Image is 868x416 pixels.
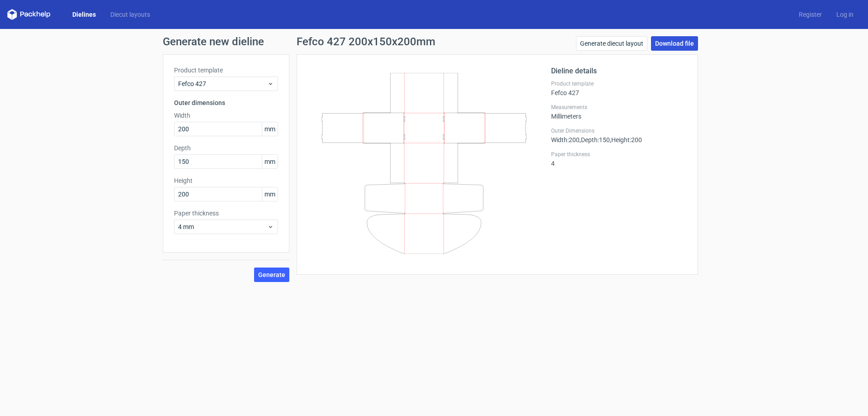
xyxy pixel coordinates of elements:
label: Product template [551,80,687,87]
a: Log in [829,10,861,19]
div: Millimeters [551,104,687,120]
span: mm [262,155,278,168]
a: Download file [651,36,698,51]
div: Fefco 427 [551,80,687,96]
label: Width [174,111,278,120]
div: 4 [551,151,687,167]
a: Dielines [65,10,103,19]
a: Diecut layouts [103,10,157,19]
span: Width : 200 [551,136,580,143]
span: , Height : 200 [610,136,642,143]
label: Outer Dimensions [551,127,687,134]
label: Product template [174,66,278,75]
label: Height [174,176,278,185]
span: , Depth : 150 [580,136,610,143]
h2: Dieline details [551,66,687,77]
a: Register [792,10,829,19]
a: Generate diecut layout [576,36,647,51]
h3: Outer dimensions [174,98,278,107]
span: Fefco 427 [178,79,267,88]
label: Paper thickness [551,151,687,158]
label: Depth [174,143,278,153]
span: mm [262,187,278,201]
label: Paper thickness [174,209,278,218]
span: mm [262,122,278,136]
h1: Fefco 427 200x150x200mm [297,36,435,47]
h1: Generate new dieline [163,36,705,47]
button: Generate [254,268,289,282]
label: Measurements [551,104,687,111]
span: 4 mm [178,222,267,231]
span: Generate [258,272,285,278]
